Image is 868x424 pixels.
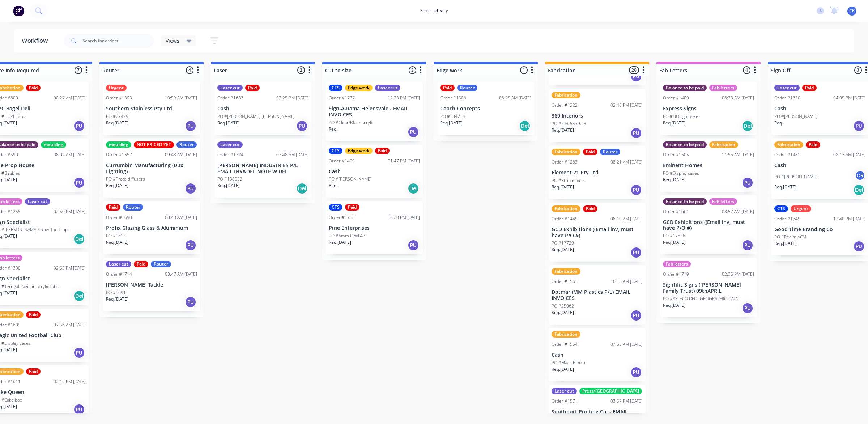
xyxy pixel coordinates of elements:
[774,216,800,222] div: Order #1745
[806,141,820,148] div: Paid
[552,246,574,253] p: Req. [DATE]
[22,37,51,45] div: Workflow
[630,310,642,321] div: PU
[774,113,817,120] p: PO #[PERSON_NAME]
[73,120,85,132] div: PU
[774,234,806,240] p: PO #Realm ACM
[610,102,643,109] div: 02:46 PM [DATE]
[103,82,200,135] div: UrgentOrder #139310:59 AM [DATE]Southern Stainless Pty LtdPO #27429Req.[DATE]PU
[549,146,646,199] div: FabricationPaidRouterOrder #126308:21 AM [DATE]Element 21 Pty LtdPO #Strip mixersReq.[DATE]PU
[329,126,337,132] p: Req.
[103,201,200,254] div: PaidRouterOrder #169008:40 AM [DATE]Profix Glazing Glass & AluminiumPO #0613Req.[DATE]PU
[217,182,240,189] p: Req. [DATE]
[663,261,691,267] div: Fab letters
[549,328,646,381] div: FabricationOrder #155407:55 AM [DATE]CashPO #Maan ElbizriReq.[DATE]PU
[73,347,85,359] div: PU
[106,239,128,246] p: Req. [DATE]
[552,331,580,338] div: Fabrication
[440,106,531,112] p: Coach Concepts
[774,120,783,126] p: Req.
[329,169,420,175] p: Cash
[106,152,132,158] div: Order #1557
[345,85,373,91] div: Edge work
[106,225,197,231] p: Profix Glazing Glass & Aluminium
[329,214,355,221] div: Order #1718
[663,208,689,215] div: Order #1661
[552,360,585,366] p: PO #Maan Elbizri
[774,152,800,158] div: Order #1481
[217,141,243,148] div: Laser cut
[329,204,342,211] div: CTS
[552,205,580,212] div: Fabrication
[388,214,420,221] div: 03:20 PM [DATE]
[552,177,586,184] p: PO #Strip mixers
[663,85,707,91] div: Balance to be paid
[722,208,754,215] div: 08:57 AM [DATE]
[722,152,754,158] div: 11:55 AM [DATE]
[663,296,739,302] p: PO #AXL+CO DFO [GEOGRAPHIC_DATA]
[54,378,86,385] div: 02:12 PM [DATE]
[73,290,85,302] div: Del
[722,95,754,101] div: 08:33 AM [DATE]
[722,271,754,277] div: 02:35 PM [DATE]
[579,388,642,394] div: Press/[GEOGRAPHIC_DATA]
[151,261,171,267] div: Router
[791,205,811,212] div: Urgent
[82,34,154,48] input: Search for orders...
[217,95,243,101] div: Order #1687
[345,204,359,211] div: Paid
[663,177,685,183] p: Req. [DATE]
[329,148,342,154] div: CTS
[855,170,865,181] div: CR
[106,106,197,112] p: Southern Stainless Pty Ltd
[663,198,707,205] div: Balance to be paid
[774,95,800,101] div: Order #1730
[552,398,578,404] div: Order #1571
[549,89,646,142] div: FabricationOrder #122202:46 PM [DATE]360 InteriorsPO #JOB-5539a-3Req.[DATE]PU
[552,216,578,222] div: Order #1445
[329,225,420,231] p: Pirie Enterprises
[166,37,179,44] span: Views
[329,119,374,126] p: PO #Clear/Black acrylic
[552,352,643,358] p: Cash
[106,113,128,120] p: PO #27429
[54,152,86,158] div: 08:02 AM [DATE]
[630,127,642,139] div: PU
[106,120,128,126] p: Req. [DATE]
[552,240,574,246] p: PO #17729
[610,159,643,165] div: 08:21 AM [DATE]
[552,309,574,316] p: Req. [DATE]
[833,152,865,158] div: 08:13 AM [DATE]
[345,148,373,154] div: Edge work
[663,282,754,294] p: Signtific Signs ([PERSON_NAME] Family Trust) 09thAPRIL
[217,113,295,120] p: PO #[PERSON_NAME] [PERSON_NAME]
[552,366,574,373] p: Req. [DATE]
[610,398,643,404] div: 03:57 PM [DATE]
[25,198,50,205] div: Laser cut
[54,208,86,215] div: 02:50 PM [DATE]
[663,233,685,239] p: PO #17836
[610,216,643,222] div: 08:10 AM [DATE]
[214,139,311,198] div: Laser cutOrder #172407:48 AM [DATE][PERSON_NAME] INDUSTRIES P/L - EMAIL INV&DEL NOTE W DELPO #138...
[106,233,126,239] p: PO #0613
[217,152,243,158] div: Order #1724
[13,5,24,16] img: Factory
[106,141,131,148] div: moulding
[106,182,128,189] p: Req. [DATE]
[165,152,197,158] div: 09:48 AM [DATE]
[165,95,197,101] div: 10:59 AM [DATE]
[583,205,597,212] div: Paid
[217,176,242,182] p: PO #138052
[853,241,865,252] div: PU
[106,204,120,211] div: Paid
[185,120,196,132] div: PU
[329,239,351,246] p: Req. [DATE]
[552,184,574,190] p: Req. [DATE]
[583,149,597,155] div: Paid
[552,289,643,301] p: Dotmar (MM Plastics P/L) EMAIL INVOICES
[742,302,753,314] div: PU
[73,404,85,415] div: PU
[774,141,803,148] div: Fabrication
[663,162,754,169] p: Eminent Homes
[552,268,580,275] div: Fabrication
